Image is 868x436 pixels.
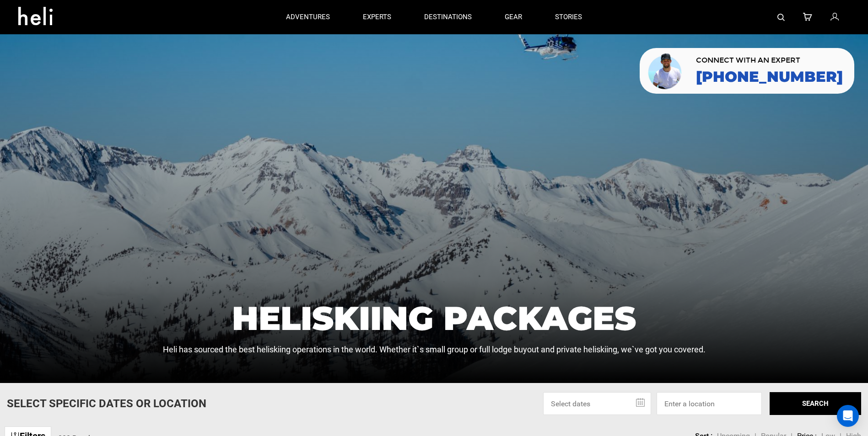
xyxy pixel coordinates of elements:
[777,14,785,21] img: search-bar-icon.svg
[424,12,472,22] p: destinations
[696,57,843,64] span: CONNECT WITH AN EXPERT
[770,392,861,415] button: SEARCH
[286,12,330,22] p: adventures
[363,12,391,22] p: experts
[696,69,843,85] a: [PHONE_NUMBER]
[647,52,685,90] img: contact our team
[837,405,859,427] div: Open Intercom Messenger
[163,302,706,335] h1: Heliskiing Packages
[543,392,651,415] input: Select dates
[163,344,706,356] p: Heli has sourced the best heliskiing operations in the world. Whether it`s small group or full lo...
[7,396,206,411] p: Select Specific Dates Or Location
[657,392,762,415] input: Enter a location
